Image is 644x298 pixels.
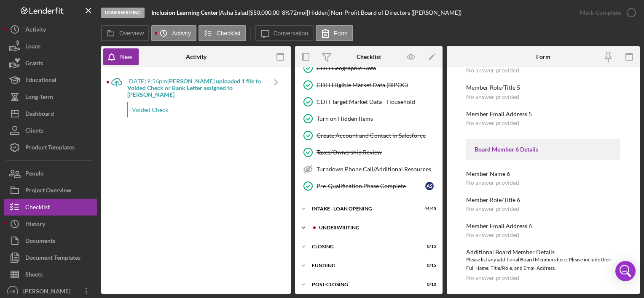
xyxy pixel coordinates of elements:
div: Open Intercom Messenger [615,261,636,281]
div: UNDERWRITING [319,225,432,230]
div: Document Templates [25,249,80,268]
div: No answer provided [466,205,519,212]
div: No answer provided [466,93,519,100]
button: New [103,48,139,65]
div: Additional Board Member Details [466,249,620,255]
button: Activity [4,21,97,38]
button: Documents [4,232,97,249]
button: Overview [101,25,149,41]
div: Activity [186,53,207,60]
label: Checklist [217,30,241,37]
div: Member Role/Title 5 [466,84,620,91]
div: No answer provided [466,67,519,74]
button: Checklist [199,25,246,41]
button: Product Templates [4,139,97,156]
div: 0 / 15 [421,244,436,249]
div: Create Account and Contact in Salesforce [317,132,438,139]
a: CDFI Target Market Data - Household [299,93,438,110]
div: CDFI Eligible Market Data (BIPOC) [317,82,438,88]
button: Checklist [4,199,97,216]
div: Clients [25,122,43,141]
div: 8 % [282,9,290,16]
div: Activity [25,21,46,40]
div: Checklist [25,199,50,218]
div: | [151,9,220,16]
button: People [4,165,97,182]
div: A S [425,182,434,190]
div: Pre-Qualification Phase Complete [317,183,425,189]
div: No answer provided [466,179,519,186]
div: Long-Term [25,88,53,107]
div: Underwriting [101,8,145,18]
a: CDFI Geographic Data [299,60,438,77]
button: Project Overview [4,182,97,199]
div: 44 / 45 [421,206,436,211]
div: Mark Complete [580,4,621,21]
div: [DATE] 9:56pm [127,78,266,98]
div: Turndown Phone Call/Additional Resources [317,166,438,173]
div: Asha Salad | [220,9,250,16]
div: $50,000.00 [250,9,282,16]
div: Dashboard [25,105,54,124]
div: Turn on Hidden Items [317,115,438,122]
div: Checklist [357,53,381,60]
div: 0 / 15 [421,263,436,268]
div: Loans [25,38,40,57]
div: INTAKE - LOAN OPENING [312,206,415,211]
div: Member Email Address 6 [466,223,620,229]
button: Document Templates [4,249,97,266]
a: [DATE] 9:56pm[PERSON_NAME] uploaded 1 file to Voided Check or Bank Letter assigned to [PERSON_NAM... [106,72,287,128]
label: Conversation [274,30,309,37]
a: History [4,216,97,232]
label: Form [334,30,348,37]
div: No answer provided [466,274,519,281]
div: Member Role/Title 6 [466,197,620,203]
text: AB [10,289,16,294]
a: Educational [4,72,97,88]
div: New [120,48,132,65]
button: Clients [4,122,97,139]
div: Funding [312,263,415,268]
div: Project Overview [25,182,71,201]
div: Board Member 6 Details [475,146,612,153]
div: CLOSING [312,244,415,249]
div: History [25,216,45,234]
div: | [Hidden] Non-Profit Board of Directors ([PERSON_NAME]) [305,9,462,16]
b: [PERSON_NAME] uploaded 1 file to Voided Check or Bank Letter assigned to [PERSON_NAME] [127,77,261,98]
button: Sheets [4,266,97,283]
div: People [25,165,43,184]
a: Long-Term [4,88,97,105]
div: Please list any additional Board Members here. Please include their Full Name, Title/Role, and Em... [466,255,620,272]
button: Activity [151,25,196,41]
div: Educational [25,72,56,90]
a: CDFI Eligible Market Data (BIPOC) [299,77,438,93]
div: Member Name 6 [466,170,620,177]
div: Form [536,53,550,60]
button: Dashboard [4,105,97,122]
label: Overview [119,30,144,37]
div: Voided Check [127,102,266,117]
div: Sheets [25,266,43,285]
button: Mark Complete [572,4,640,21]
div: Documents [25,232,55,251]
div: No answer provided [466,231,519,238]
div: 72 mo [290,9,305,16]
div: 0 / 10 [421,282,436,287]
button: Loans [4,38,97,55]
div: POST-CLOSING [312,282,415,287]
div: No answer provided [466,120,519,126]
button: Grants [4,55,97,72]
b: Inclusion Learning Center [151,9,218,16]
a: Create Account and Contact in Salesforce [299,127,438,144]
